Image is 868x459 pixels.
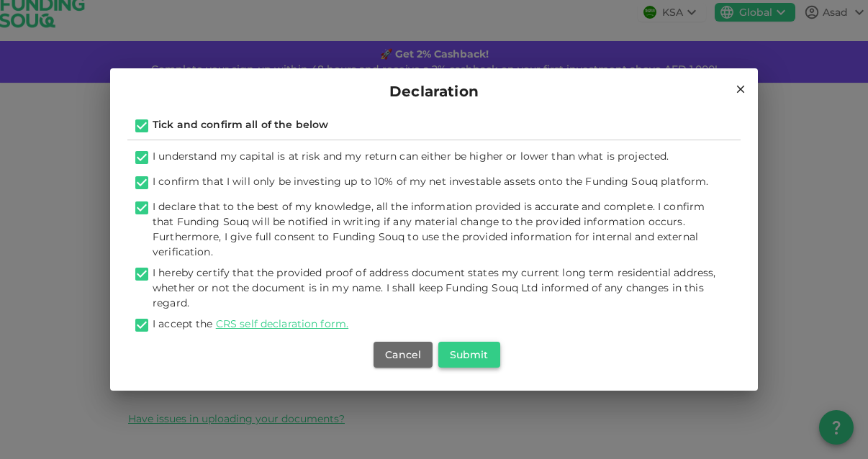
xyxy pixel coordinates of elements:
[389,80,479,103] span: Declaration
[216,317,348,330] a: CRS self declaration form.
[153,317,348,330] span: I accept the
[153,150,669,163] span: I understand my capital is at risk and my return can either be higher or lower than what is proje...
[153,175,708,188] span: I confirm that I will only be investing up to 10% of my net investable assets onto the Funding So...
[374,342,433,368] button: Cancel
[438,342,500,368] button: Submit
[153,118,328,131] span: Tick and confirm all of the below
[153,266,715,309] span: I hereby certify that the provided proof of address document states my current long term resident...
[153,200,705,258] span: I declare that to the best of my knowledge, all the information provided is accurate and complete...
